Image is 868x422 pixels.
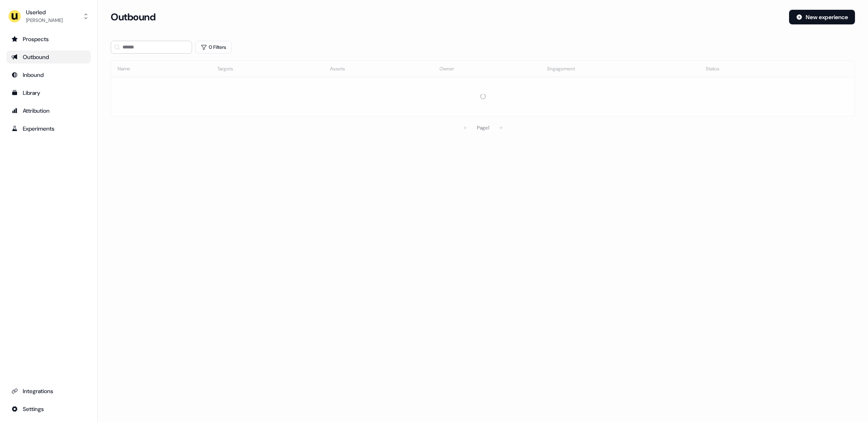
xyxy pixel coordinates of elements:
div: Outbound [11,53,86,61]
button: Userled[PERSON_NAME] [7,7,91,26]
div: Experiments [11,125,86,133]
a: Go to prospects [7,33,91,46]
div: Prospects [11,35,86,43]
div: Library [11,89,86,97]
div: Settings [11,405,86,413]
div: Inbound [11,71,86,79]
a: Go to Inbound [7,68,91,81]
a: Go to integrations [7,385,91,398]
a: Go to experiments [7,122,91,135]
a: Go to outbound experience [7,50,91,63]
div: Integrations [11,387,86,395]
h3: Outbound [111,11,155,23]
a: Go to templates [7,86,91,99]
a: Go to attribution [7,104,91,117]
a: Go to integrations [7,402,91,415]
button: New experience [789,10,855,24]
div: Userled [26,8,63,16]
div: [PERSON_NAME] [26,16,63,24]
div: Attribution [11,107,86,115]
button: 0 Filters [195,41,232,54]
